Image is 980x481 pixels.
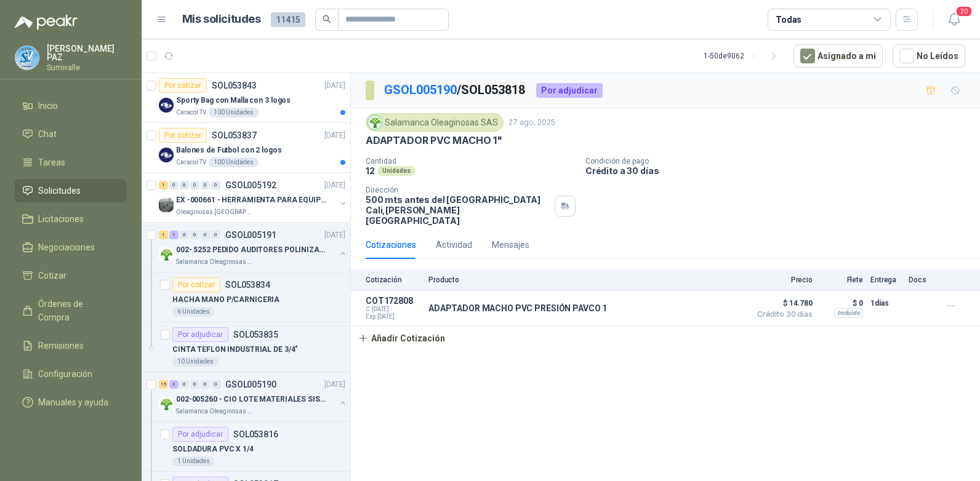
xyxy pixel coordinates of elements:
button: Añadir Cotización [351,326,452,351]
div: 1 [159,231,168,239]
span: Manuales y ayuda [38,396,108,409]
a: Por adjudicarSOL053835CINTA TEFLON INDUSTRIAL DE 3/4"10 Unidades [142,322,350,372]
span: Remisiones [38,339,84,352]
a: Configuración [15,362,127,386]
a: Cotizar [15,264,127,287]
a: GSOL005190 [384,82,457,97]
span: search [323,15,331,23]
a: Por cotizarSOL053837[DATE] Company LogoBalones de Futbol con 2 logosCaracol TV100 Unidades [142,123,350,173]
div: 0 [211,231,220,239]
img: Logo peakr [15,15,78,30]
p: ADAPTADOR MACHO PVC PRESIÓN PAVCO 1 [428,303,607,313]
button: No Leídos [893,44,965,68]
p: [DATE] [324,229,345,241]
p: ADAPTADOR PVC MACHO 1" [366,134,502,147]
p: Salamanca Oleaginosas SAS [176,407,254,416]
div: 0 [211,380,220,389]
span: Negociaciones [38,240,95,254]
div: Todas [776,13,801,26]
img: Company Logo [15,46,39,70]
p: EX -000661 - HERRAMIENTA PARA EQUIPO MECANICO PLAN [176,194,329,206]
h1: Mis solicitudes [182,10,261,28]
p: Sporty Bag con Malla con 3 logos [176,95,291,106]
a: Inicio [15,94,127,117]
div: Actividad [436,238,472,252]
p: Caracol TV [176,108,206,117]
div: Salamanca Oleaginosas SAS [366,113,504,132]
p: [DATE] [324,180,345,191]
div: Por cotizar [159,78,207,93]
a: Por adjudicarSOL053816SOLDADURA PVC X 1/41 Unidades [142,422,350,472]
div: 1 Unidades [172,456,215,466]
span: C: [DATE] [366,306,421,313]
p: / SOL053818 [384,81,526,100]
div: 1 - 50 de 9062 [704,46,784,66]
img: Company Logo [159,197,174,212]
div: 3 [169,380,179,389]
p: Entrega [870,276,901,284]
div: Por cotizar [159,128,207,143]
div: 0 [211,181,220,189]
p: GSOL005192 [225,181,276,189]
a: Negociaciones [15,236,127,259]
a: 1 1 0 0 0 0 GSOL005191[DATE] Company Logo002- 5252 PEDIDO AUDITORES POLINIZACIÓNSalamanca Oleagin... [159,228,348,267]
p: Dirección [366,186,550,194]
p: COT172808 [366,296,421,306]
div: Unidades [377,166,416,176]
div: 0 [169,181,179,189]
p: Balones de Futbol con 2 logos [176,145,282,156]
p: [DATE] [324,80,345,92]
p: Crédito a 30 días [585,165,975,176]
img: Company Logo [159,148,174,162]
p: Cantidad [366,157,576,165]
span: Chat [38,127,57,141]
div: 0 [180,380,189,389]
p: Producto [428,276,744,284]
div: 0 [190,380,199,389]
div: 100 Unidades [209,108,259,117]
a: Licitaciones [15,207,127,231]
span: Licitaciones [38,212,84,226]
p: Cotización [366,276,421,284]
p: 27 ago, 2025 [508,117,555,129]
p: [PERSON_NAME] PAZ [47,44,127,62]
p: Salamanca Oleaginosas SAS [176,257,254,267]
div: 6 Unidades [172,307,215,317]
p: Sumivalle [47,64,127,71]
div: 1 [159,181,168,189]
p: Oleaginosas [GEOGRAPHIC_DATA][PERSON_NAME] [176,207,254,217]
span: 11415 [271,12,305,27]
p: SOL053843 [212,81,257,90]
div: Cotizaciones [366,238,416,252]
span: Cotizar [38,269,66,282]
div: Por adjudicar [172,327,228,342]
span: Crédito 30 días [751,311,813,318]
div: Por cotizar [172,277,220,292]
a: Órdenes de Compra [15,292,127,329]
p: SOL053834 [225,280,270,289]
p: $ 0 [820,296,863,311]
p: Caracol TV [176,157,206,167]
div: 0 [180,181,189,189]
div: 0 [201,380,210,389]
a: Chat [15,122,127,146]
span: Tareas [38,156,65,169]
div: 0 [201,181,210,189]
div: 0 [190,181,199,189]
div: 0 [201,231,210,239]
img: Company Logo [159,98,174,113]
p: GSOL005191 [225,231,276,239]
p: 12 [366,165,375,176]
span: $ 14.780 [751,296,813,311]
img: Company Logo [159,397,174,411]
div: Por adjudicar [536,83,603,98]
span: Inicio [38,99,58,113]
p: [DATE] [324,379,345,391]
span: 20 [955,6,973,17]
div: 0 [180,231,189,239]
p: SOLDADURA PVC X 1/4 [172,443,254,455]
a: Remisiones [15,334,127,357]
img: Company Logo [159,247,174,262]
div: 0 [190,231,199,239]
button: Asignado a mi [793,44,883,68]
